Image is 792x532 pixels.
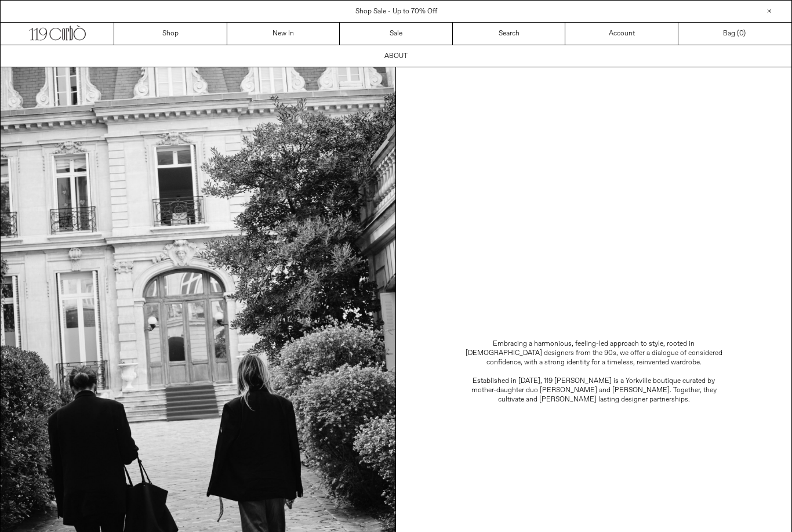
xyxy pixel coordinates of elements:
[384,49,408,63] p: ABOUT
[739,29,743,38] span: 0
[340,23,453,45] a: Sale
[678,23,791,45] a: Bag ()
[460,339,727,367] p: Embracing a harmonious, feeling-led approach to style, rooted in [DEMOGRAPHIC_DATA] designers fro...
[453,23,566,45] a: Search
[355,7,437,16] a: Shop Sale - Up to 70% Off
[227,23,340,45] a: New In
[739,28,746,39] span: )
[114,23,227,45] a: Shop
[565,23,678,45] a: Account
[460,377,727,404] p: Established in [DATE], 119 [PERSON_NAME] is a Yorkville boutique curated by mother-daughter duo [...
